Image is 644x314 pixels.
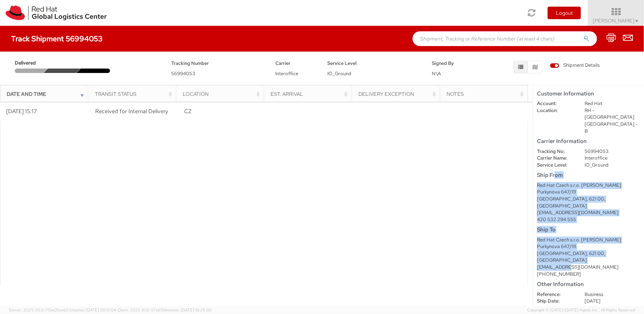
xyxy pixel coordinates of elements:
[531,148,579,155] dt: Tracking No:
[537,91,640,97] h5: Customer Information
[537,196,640,209] div: [GEOGRAPHIC_DATA], 621 00, [GEOGRAPHIC_DATA]
[531,291,579,298] dt: Reference:
[531,155,579,162] dt: Carrier Name:
[531,107,579,114] dt: Location:
[537,209,640,216] div: [EMAIL_ADDRESS][DOMAIN_NAME]
[531,305,579,312] dt: Mode:
[71,307,116,313] span: master, [DATE] 09:51:04
[537,138,640,144] h5: Carrier Information
[184,108,192,115] span: CZ
[413,31,597,46] input: Shipment, Tracking or Reference Number (at least 4 chars)
[275,61,316,66] h5: Carrier
[117,307,211,313] span: Client: 2025.18.0-37e85b1
[359,90,438,98] div: Delivery Exception
[593,17,639,24] span: [PERSON_NAME]
[537,250,640,264] div: [GEOGRAPHIC_DATA], 621 00, [GEOGRAPHIC_DATA]
[327,61,420,66] h5: Service Level
[537,281,640,287] h5: Other Information
[537,172,640,178] h5: Ship From
[548,7,581,19] button: Logout
[15,60,47,67] span: Delivered
[537,182,640,189] div: Red Hat Czech s.r.o. [PERSON_NAME]
[635,18,639,24] span: ▼
[271,90,349,98] div: Est. Arrival
[531,100,579,107] dt: Account:
[171,70,195,77] span: 56994053
[537,264,640,271] div: [EMAIL_ADDRESS][DOMAIN_NAME]
[171,61,264,66] h5: Tracking Number
[432,70,441,77] span: N\A
[11,35,103,43] h4: Track Shipment 56994053
[531,162,579,169] dt: Service Level:
[95,108,168,115] span: Received for Internal Delivery
[183,90,262,98] div: Location
[327,70,351,77] span: IO_Ground
[550,62,600,69] span: Shipment Details
[550,62,600,70] label: Shipment Details
[9,307,116,313] span: Server: 2025.20.0-710e05ee653
[447,90,526,98] div: Notes
[537,189,640,196] div: Purkynova 647/111
[275,70,298,77] span: Interoffice
[531,298,579,305] dt: Ship Date:
[537,216,640,223] div: 420 532 294 555
[95,90,174,98] div: Transit Status
[537,243,640,250] div: Purkynova 647/111
[537,271,640,278] div: [PHONE_NUMBER]
[166,307,211,313] span: master, [DATE] 10:25:00
[527,307,635,313] span: Copyright © [DATE]-[DATE] Agistix Inc., All Rights Reserved
[432,61,473,66] h5: Signed By
[537,227,640,233] h5: Ship To
[537,237,640,244] div: Red Hat Czech s.r.o. [PERSON_NAME]
[6,6,107,20] img: rh-logistics-00dfa346123c4ec078e1.svg
[7,90,86,98] div: Date and Time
